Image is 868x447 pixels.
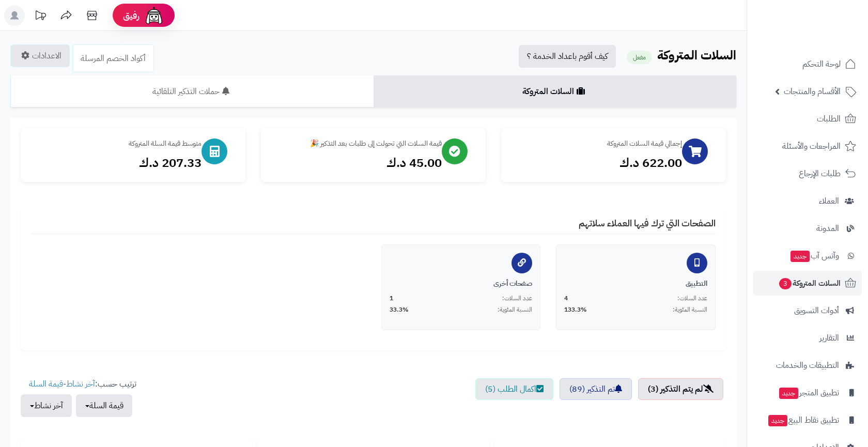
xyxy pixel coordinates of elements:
a: الاعدادات [10,44,70,67]
div: التطبيق [564,279,707,289]
span: رفيق [123,9,139,22]
span: عدد السلات: [502,294,532,303]
span: جديد [779,388,798,399]
span: جديد [768,415,787,426]
img: ai-face.png [144,5,164,26]
a: لم يتم التذكير (3) [638,378,723,400]
a: السلات المتروكة3 [753,271,862,296]
a: العملاء [753,189,862,213]
span: 133.3% [564,305,587,314]
a: السلات المتروكة [374,75,737,107]
a: لوحة التحكم [753,52,862,76]
button: آخر نشاط [21,394,72,417]
a: تحديثات المنصة [27,5,53,28]
div: صفحات أخرى [390,279,533,289]
span: المدونة [816,221,839,236]
a: التقارير [753,326,862,350]
a: تم التذكير (89) [560,378,632,400]
b: السلات المتروكة [657,46,736,65]
a: تطبيق المتجرجديد [753,380,862,405]
div: قيمة السلات التي تحولت إلى طلبات بعد التذكير 🎉 [271,138,442,149]
span: 3 [779,278,792,289]
span: جديد [791,251,810,262]
span: وآتس آب [789,249,839,263]
a: أكواد الخصم المرسلة [72,44,154,72]
a: التطبيقات والخدمات [753,353,862,378]
span: الطلبات [817,112,841,126]
span: أدوات التسويق [794,303,839,318]
button: قيمة السلة [76,394,132,417]
span: لوحة التحكم [802,57,841,71]
ul: ترتيب حسب: - [21,378,136,417]
a: قيمة السلة [29,378,63,390]
div: 622.00 د.ك [512,154,682,172]
img: logo-2.png [798,29,858,51]
div: 45.00 د.ك [271,154,442,172]
span: المراجعات والأسئلة [782,139,841,153]
span: الأقسام والمنتجات [784,84,841,99]
span: السلات المتروكة [778,276,841,290]
span: التطبيقات والخدمات [776,358,839,373]
a: أدوات التسويق [753,298,862,323]
span: التقارير [819,331,839,345]
span: 1 [390,294,393,303]
span: تطبيق المتجر [778,386,839,400]
a: اكمال الطلب (5) [475,378,553,400]
span: النسبة المئوية: [498,305,532,314]
span: 33.3% [390,305,409,314]
h4: الصفحات التي ترك فيها العملاء سلاتهم [31,218,716,234]
a: كيف أقوم باعداد الخدمة ؟ [519,45,616,68]
a: حملات التذكير التلقائية [10,75,374,107]
span: العملاء [819,194,839,208]
div: متوسط قيمة السلة المتروكة [31,138,202,149]
div: إجمالي قيمة السلات المتروكة [512,138,682,149]
a: المدونة [753,216,862,241]
a: تطبيق نقاط البيعجديد [753,408,862,433]
a: طلبات الإرجاع [753,161,862,186]
span: النسبة المئوية: [673,305,707,314]
a: المراجعات والأسئلة [753,134,862,159]
span: عدد السلات: [677,294,707,303]
a: آخر نشاط [66,378,95,390]
small: مفعل [627,51,652,64]
div: 207.33 د.ك [31,154,202,172]
a: الطلبات [753,106,862,131]
span: 4 [564,294,568,303]
a: وآتس آبجديد [753,243,862,268]
span: تطبيق نقاط البيع [767,413,839,427]
span: طلبات الإرجاع [799,166,841,181]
